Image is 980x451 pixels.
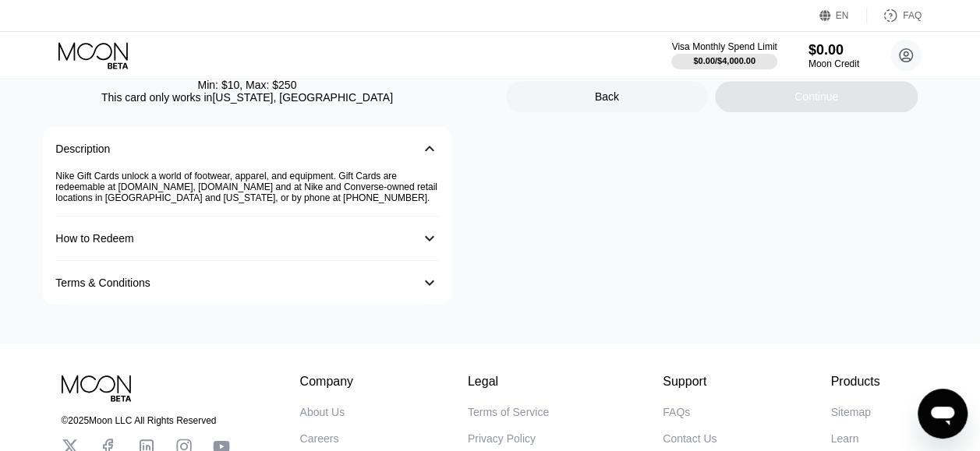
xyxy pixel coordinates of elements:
div: Back [506,81,709,112]
div: © 2025 Moon LLC All Rights Reserved [62,415,230,426]
div: Contact Us [663,432,716,445]
div: Learn [830,432,858,445]
div: FAQs [663,406,690,418]
div: About Us [300,406,345,418]
div: Sitemap [830,406,870,418]
div: 󰅀 [420,229,439,248]
div: Visa Monthly Spend Limit [671,41,777,52]
div: This card only works in [US_STATE], [GEOGRAPHIC_DATA] [101,91,393,104]
div: Terms & Conditions [55,277,150,289]
div: Terms of Service [468,406,549,418]
div: Nike Gift Cards unlock a world of footwear, apparel, and equipment. Gift Cards are redeemable at ... [55,171,438,217]
div: Legal [468,375,549,389]
div: Privacy Policy [468,432,536,445]
div: $0.00Moon Credit [808,42,859,69]
div: Back [595,90,619,103]
div: FAQ [867,8,922,23]
div: EN [836,10,849,21]
div: 󰅀 [420,273,439,292]
div: 󰅀 [420,139,439,158]
div: How to Redeem [55,232,133,245]
div: $0.00 [808,42,859,58]
div: Company [300,375,354,389]
div: Products [830,375,879,389]
div: Careers [300,432,339,445]
div: Support [663,375,716,389]
div: Description [55,143,110,155]
div: Moon Credit [808,58,859,69]
iframe: Button to launch messaging window [918,389,968,439]
div: Min: $ 10 , Max: $ 250 [197,79,296,91]
div: FAQ [903,10,922,21]
div: Visa Monthly Spend Limit$0.00/$4,000.00 [671,41,777,69]
div: EN [819,8,867,23]
div: $0.00 / $4,000.00 [693,56,755,65]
